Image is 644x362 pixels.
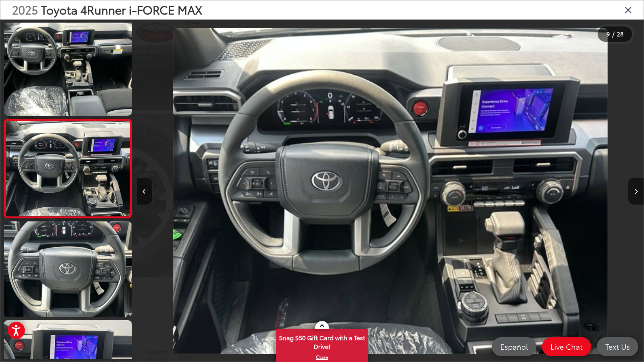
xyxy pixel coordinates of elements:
span: Snag $50 Gift Card with a Test Drive! [277,329,367,353]
span: / [611,31,615,37]
img: 2025 Toyota 4Runner i-FORCE MAX TRD Off-Road i-FORCE MAX [3,220,133,318]
span: Text Us [601,342,634,351]
img: 2025 Toyota 4Runner i-FORCE MAX TRD Off-Road i-FORCE MAX [5,121,131,216]
span: Toyota 4Runner i-FORCE MAX [41,1,202,18]
span: Español [496,342,532,351]
a: Español [492,337,536,356]
button: Next image [628,178,644,205]
img: 2025 Toyota 4Runner i-FORCE MAX TRD Off-Road i-FORCE MAX [173,28,608,354]
i: Close gallery [624,5,632,15]
a: Live Chat [542,337,591,356]
button: Previous image [137,178,152,205]
a: Text Us [597,337,638,356]
span: 9 [606,29,610,38]
span: 2025 [12,1,38,18]
span: 28 [617,29,624,38]
img: 2025 Toyota 4Runner i-FORCE MAX TRD Off-Road i-FORCE MAX [3,19,133,116]
div: 2025 Toyota 4Runner i-FORCE MAX TRD Off-Road i-FORCE MAX 8 [137,28,644,354]
span: Live Chat [547,342,586,351]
